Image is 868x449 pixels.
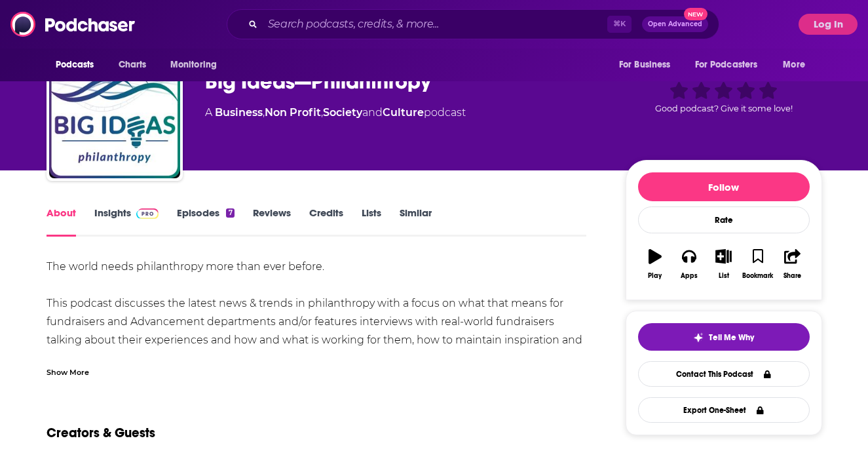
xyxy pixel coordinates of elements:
span: Monitoring [170,56,217,74]
button: open menu [47,52,111,77]
div: Search podcasts, credits, & more... [227,9,719,39]
a: Reviews [253,206,291,237]
span: More [783,56,805,74]
span: and [362,106,383,119]
button: Play [638,241,672,288]
button: open menu [610,52,687,77]
div: Play [648,272,662,280]
a: Culture [383,106,424,119]
a: Contact This Podcast [638,361,810,387]
button: open menu [687,52,777,77]
a: Non Profit [265,106,321,119]
button: open menu [161,52,234,77]
img: Podchaser Pro [136,208,159,219]
span: New [684,8,708,20]
div: 7 [226,208,234,218]
button: tell me why sparkleTell Me Why [638,323,810,351]
a: Charts [110,52,155,77]
button: Bookmark [741,241,775,288]
span: Good podcast? Give it some love! [655,104,793,113]
span: Tell Me Why [709,332,754,343]
h2: Creators & Guests [47,425,155,441]
div: Share [783,272,801,280]
span: Open Advanced [648,21,702,28]
a: Similar [400,206,432,237]
a: InsightsPodchaser Pro [94,206,159,237]
a: Business [215,106,263,119]
button: List [706,241,740,288]
span: Podcasts [56,56,94,74]
span: Charts [119,56,147,74]
button: Log In [799,14,858,35]
div: Bookmark [742,272,773,280]
button: Apps [672,241,706,288]
button: Share [775,241,809,288]
div: A podcast [205,105,466,121]
a: Society [323,106,362,119]
a: About [47,206,76,237]
div: Apps [681,272,698,280]
img: Big Ideas—Philanthropy [49,47,180,178]
div: Good podcast? Give it some love! [626,56,822,138]
span: , [263,106,265,119]
button: Open AdvancedNew [642,16,708,32]
input: Search podcasts, credits, & more... [263,14,607,35]
img: Podchaser - Follow, Share and Rate Podcasts [10,12,136,37]
a: Credits [309,206,343,237]
span: For Podcasters [695,56,758,74]
button: open menu [774,52,821,77]
a: Episodes7 [177,206,234,237]
button: Follow [638,172,810,201]
a: Lists [362,206,381,237]
div: Rate [638,206,810,233]
div: List [719,272,729,280]
span: For Business [619,56,671,74]
span: , [321,106,323,119]
img: tell me why sparkle [693,332,704,343]
button: Export One-Sheet [638,397,810,423]
span: ⌘ K [607,16,632,33]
